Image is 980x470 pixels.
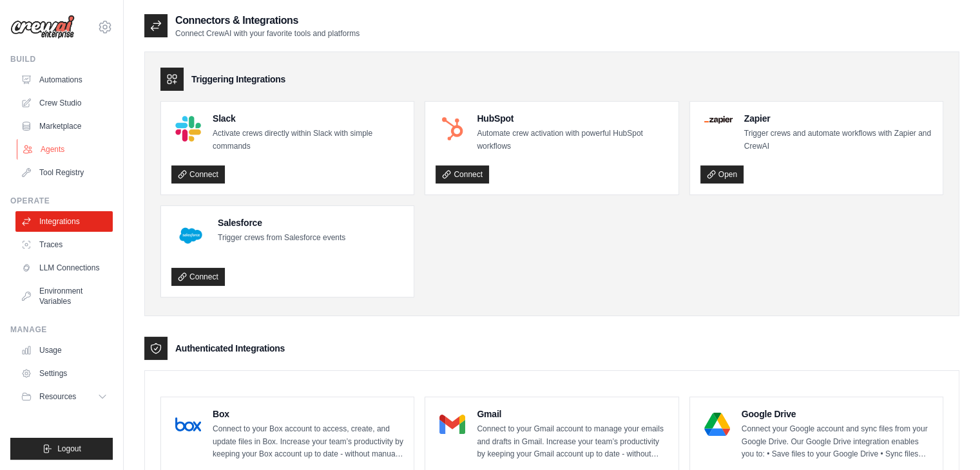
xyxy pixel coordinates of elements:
[15,234,113,255] a: Traces
[10,15,75,39] img: Logo
[436,165,489,183] a: Connect
[175,116,201,142] img: Slack Logo
[10,196,113,206] div: Operate
[213,408,403,420] h4: Box
[700,165,744,183] a: Open
[218,232,345,245] p: Trigger crews from Salesforce events
[439,116,465,142] img: HubSpot Logo
[171,268,225,286] a: Connect
[439,411,465,437] img: Gmail Logo
[175,13,360,28] h2: Connectors & Integrations
[744,112,932,125] h4: Zapier
[742,408,932,420] h4: Google Drive
[704,116,733,124] img: Zapier Logo
[213,423,403,461] p: Connect to your Box account to access, create, and update files in Box. Increase your team’s prod...
[742,423,932,461] p: Connect your Google account and sync files from your Google Drive. Our Google Drive integration e...
[191,73,285,86] h3: Triggering Integrations
[213,112,403,125] h4: Slack
[15,211,113,232] a: Integrations
[175,411,201,437] img: Box Logo
[39,391,76,402] span: Resources
[175,220,206,251] img: Salesforce Logo
[704,411,730,437] img: Google Drive Logo
[10,438,113,460] button: Logout
[15,340,113,361] a: Usage
[15,116,113,136] a: Marketplace
[10,324,113,335] div: Manage
[175,28,360,39] p: Connect CrewAI with your favorite tools and platforms
[15,93,113,113] a: Crew Studio
[477,127,668,153] p: Automate crew activation with powerful HubSpot workflows
[15,162,113,183] a: Tool Registry
[171,165,225,183] a: Connect
[15,258,113,278] a: LLM Connections
[477,423,668,461] p: Connect to your Gmail account to manage your emails and drafts in Gmail. Increase your team’s pro...
[744,127,932,153] p: Trigger crews and automate workflows with Zapier and CrewAI
[57,444,81,454] span: Logout
[213,127,403,153] p: Activate crews directly within Slack with simple commands
[15,70,113,90] a: Automations
[15,386,113,407] button: Resources
[477,112,668,125] h4: HubSpot
[10,54,113,64] div: Build
[218,216,345,229] h4: Salesforce
[477,408,668,420] h4: Gmail
[17,139,114,160] a: Agents
[15,363,113,384] a: Settings
[15,281,113,312] a: Environment Variables
[175,342,285,355] h3: Authenticated Integrations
